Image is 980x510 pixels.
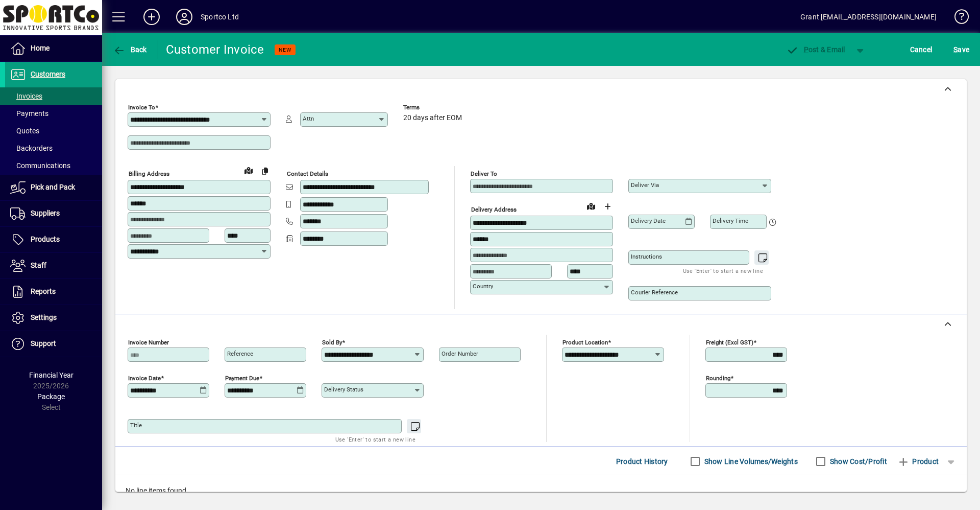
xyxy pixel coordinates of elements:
button: Copy to Delivery address [257,163,273,179]
span: Financial Year [29,371,73,379]
span: Support [31,339,56,347]
span: Product [897,453,939,470]
span: P [804,45,808,54]
mat-label: Freight (excl GST) [706,339,753,346]
a: Communications [5,157,102,174]
mat-label: Sold by [322,339,342,346]
a: Backorders [5,140,102,157]
mat-label: Invoice number [128,339,169,346]
a: Reports [5,279,102,305]
span: Product History [616,453,668,470]
span: ave [953,41,969,58]
mat-label: Delivery date [631,217,666,224]
button: Back [110,40,150,59]
mat-label: Deliver To [471,170,497,177]
a: Payments [5,105,102,122]
span: Back [113,45,147,54]
span: Cancel [910,41,933,58]
button: Choose address [599,198,616,215]
mat-label: Courier Reference [631,289,678,296]
a: Quotes [5,122,102,140]
span: ost & Email [786,45,845,54]
mat-label: Invoice date [128,375,161,382]
mat-label: Product location [562,339,608,346]
button: Add [135,8,168,26]
a: View on map [240,162,257,178]
mat-label: Rounding [706,375,730,382]
a: Home [5,36,102,61]
span: NEW [279,47,291,53]
mat-label: Title [130,422,142,429]
span: Products [31,235,60,243]
mat-label: Delivery status [324,386,363,393]
div: Customer Invoice [166,41,264,58]
span: Customers [31,70,65,78]
label: Show Line Volumes/Weights [702,456,798,467]
a: Staff [5,253,102,279]
mat-label: Invoice To [128,104,155,111]
span: Backorders [10,144,53,152]
mat-label: Attn [303,115,314,122]
a: Pick and Pack [5,175,102,200]
app-page-header-button: Back [102,40,158,59]
button: Save [951,40,972,59]
span: 20 days after EOM [403,114,462,122]
a: Knowledge Base [947,2,967,35]
label: Show Cost/Profit [828,456,887,467]
div: No line items found [115,475,967,506]
span: Payments [10,109,48,118]
span: Home [31,44,50,52]
span: S [953,45,958,54]
mat-label: Country [473,283,493,290]
span: Package [37,392,65,401]
span: Invoices [10,92,42,100]
mat-label: Delivery time [713,217,748,224]
span: Suppliers [31,209,60,217]
button: Product [892,452,944,471]
a: Invoices [5,87,102,105]
a: Suppliers [5,201,102,226]
mat-label: Instructions [631,253,662,260]
button: Profile [168,8,201,26]
div: Sportco Ltd [201,9,239,25]
mat-label: Reference [227,350,253,357]
span: Communications [10,161,70,170]
button: Product History [612,452,672,471]
a: Settings [5,305,102,331]
mat-hint: Use 'Enter' to start a new line [683,265,763,276]
mat-label: Order number [442,350,478,357]
span: Pick and Pack [31,183,75,191]
mat-hint: Use 'Enter' to start a new line [335,433,415,445]
mat-label: Deliver via [631,181,659,189]
a: View on map [583,198,599,214]
span: Settings [31,313,57,321]
a: Products [5,227,102,252]
mat-label: Payment due [225,375,259,382]
button: Cancel [908,40,935,59]
a: Support [5,331,102,357]
div: Grant [EMAIL_ADDRESS][DOMAIN_NAME] [800,9,937,25]
span: Reports [31,287,56,295]
span: Quotes [10,127,39,135]
span: Staff [31,261,46,269]
button: Post & Email [781,40,850,59]
span: Terms [403,104,464,111]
